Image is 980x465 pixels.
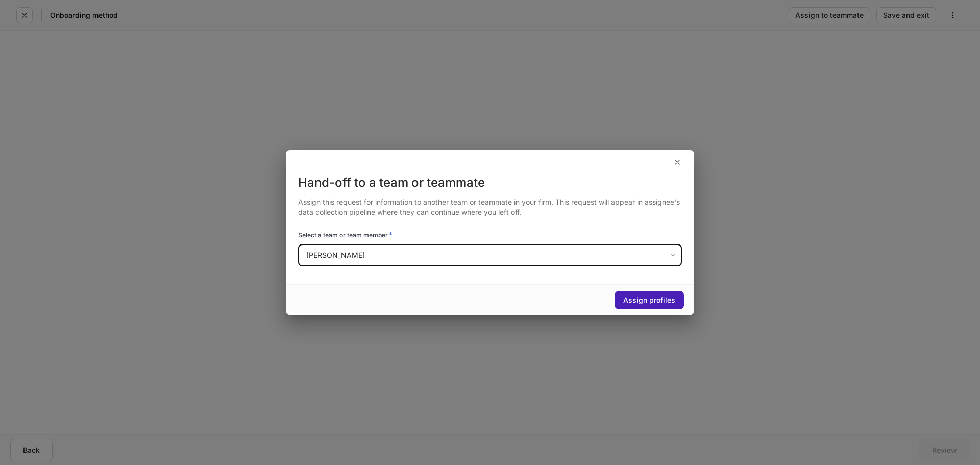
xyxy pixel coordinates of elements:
h6: Select a team or team member [298,230,393,240]
button: Assign profiles [615,291,684,309]
div: [PERSON_NAME] [298,244,681,266]
div: Assign this request for information to another team or teammate in your firm. This request will a... [298,191,682,217]
div: Assign profiles [623,297,675,304]
div: Hand-off to a team or teammate [298,175,682,191]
